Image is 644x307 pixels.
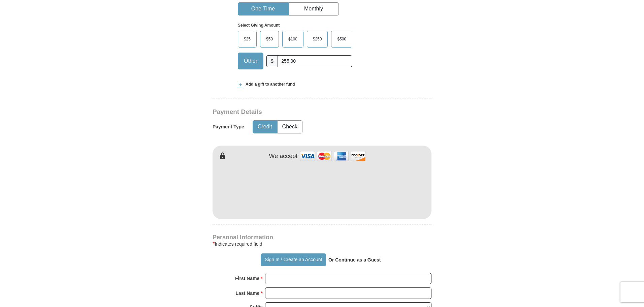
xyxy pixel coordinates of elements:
[213,235,431,240] h4: Personal Information
[238,23,280,28] strong: Select Giving Amount
[243,82,295,87] span: Add a gift to another fund
[334,34,350,44] span: $500
[213,124,244,130] h5: Payment Type
[269,153,298,160] h4: We accept
[289,3,339,15] button: Monthly
[285,34,301,44] span: $100
[266,55,278,67] span: $
[213,108,384,116] h3: Payment Details
[238,3,288,15] button: One-Time
[310,34,325,44] span: $250
[213,240,431,248] div: Indicates required field
[328,257,381,263] strong: Or Continue as a Guest
[240,56,261,66] span: Other
[235,274,259,283] strong: First Name
[236,288,260,298] strong: Last Name
[278,121,302,133] button: Check
[299,149,366,163] img: credit cards accepted
[253,121,277,133] button: Credit
[261,253,326,266] button: Sign In / Create an Account
[263,34,276,44] span: $50
[240,34,254,44] span: $25
[278,55,352,67] input: Other Amount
